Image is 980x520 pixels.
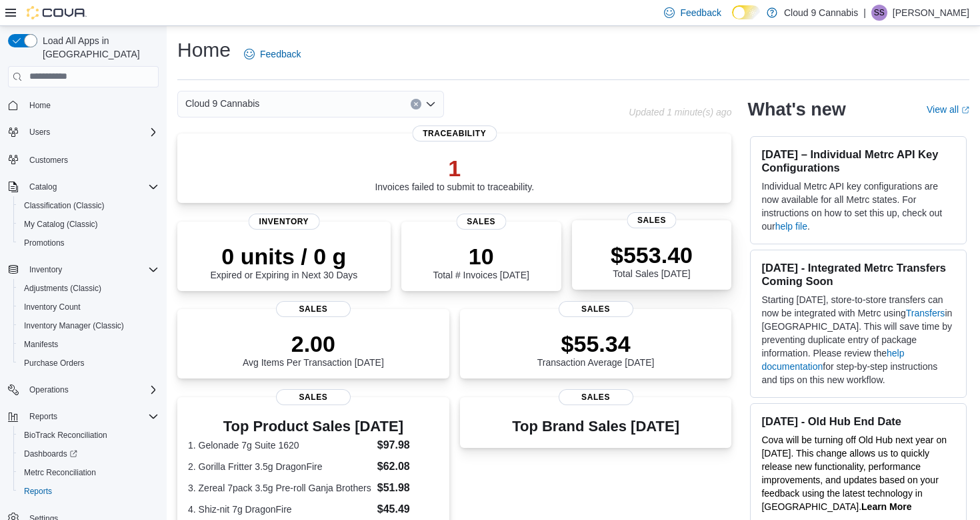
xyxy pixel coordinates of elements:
span: Dashboards [19,446,159,462]
h3: Top Brand Sales [DATE] [512,419,679,435]
a: My Catalog (Classic) [19,216,103,232]
span: Cloud 9 Cannabis [185,95,259,111]
button: BioTrack Reconciliation [13,426,164,445]
p: [PERSON_NAME] [893,5,969,21]
span: Adjustments (Classic) [24,283,101,294]
a: Dashboards [19,446,83,462]
dt: 1. Gelonade 7g Suite 1620 [188,439,372,452]
span: Reports [24,409,159,425]
p: Updated 1 minute(s) ago [629,107,731,117]
span: BioTrack Reconciliation [19,427,159,443]
span: Dark Mode [732,19,733,20]
h1: Home [177,37,231,63]
button: Catalog [3,178,164,196]
p: Individual Metrc API key configurations are now available for all Metrc states. For instructions ... [761,180,955,233]
span: Reports [24,486,52,497]
a: Reports [19,483,57,499]
p: 1 [375,155,534,182]
span: Sales [276,301,351,317]
button: Open list of options [425,99,436,109]
p: 2.00 [243,330,384,357]
button: Metrc Reconciliation [13,463,164,482]
button: Users [24,124,55,140]
img: Cova [27,6,87,19]
a: Metrc Reconciliation [19,465,101,481]
a: Promotions [19,235,70,251]
span: Customers [29,155,68,166]
button: Classification (Classic) [13,196,164,215]
span: Sales [276,389,351,405]
span: Adjustments (Classic) [19,280,159,296]
p: $55.34 [537,330,655,357]
a: Classification (Classic) [19,198,110,214]
div: Total Sales [DATE] [611,242,693,279]
dt: 2. Gorilla Fritter 3.5g DragonFire [188,460,372,473]
a: Adjustments (Classic) [19,280,107,296]
span: Home [24,97,159,113]
a: BioTrack Reconciliation [19,427,113,443]
a: help file [775,221,807,232]
span: Manifests [24,339,58,350]
span: Operations [24,382,159,398]
span: Sales [456,214,506,230]
span: Inventory [29,264,62,275]
p: 0 units / 0 g [210,243,357,270]
button: Inventory [3,260,164,279]
h3: Top Product Sales [DATE] [188,419,439,435]
span: Inventory Count [19,299,159,315]
svg: External link [961,106,969,114]
span: Sales [627,212,677,228]
p: | [863,5,866,21]
span: Cova will be turning off Old Hub next year on [DATE]. This change allows us to quickly release ne... [761,435,947,512]
span: Inventory Count [24,302,81,312]
button: Reports [24,409,63,425]
div: Transaction Average [DATE] [537,330,655,368]
button: Purchase Orders [13,354,164,372]
span: Catalog [24,179,159,195]
p: Cloud 9 Cannabis [784,5,858,21]
a: Inventory Count [19,299,86,315]
a: Feedback [239,41,306,67]
a: Home [24,97,56,113]
button: Customers [3,150,164,169]
span: Metrc Reconciliation [19,465,159,481]
a: Dashboards [13,445,164,463]
dd: $62.08 [377,459,439,475]
span: Promotions [24,238,65,248]
button: Promotions [13,234,164,252]
span: Reports [29,411,57,422]
dt: 4. Shiz-nit 7g DragonFire [188,503,372,516]
span: Metrc Reconciliation [24,467,96,478]
span: Inventory Manager (Classic) [19,318,159,334]
a: Learn More [861,501,911,512]
h3: [DATE] – Individual Metrc API Key Configurations [761,148,955,174]
span: Dashboards [24,449,77,459]
div: Invoices failed to submit to traceability. [375,155,534,192]
span: Sales [559,389,633,405]
a: Manifests [19,336,63,352]
div: Sarbjot Singh [871,5,887,21]
span: Inventory [24,262,159,278]
span: SS [874,5,885,21]
button: Operations [24,382,74,398]
div: Avg Items Per Transaction [DATE] [243,330,384,368]
span: Purchase Orders [19,355,159,371]
button: Manifests [13,335,164,354]
dd: $97.98 [377,437,439,453]
div: Total # Invoices [DATE] [433,243,529,280]
button: Operations [3,380,164,399]
button: Reports [13,482,164,501]
span: Inventory [249,214,320,230]
button: Reports [3,407,164,426]
dd: $45.49 [377,501,439,517]
div: Expired or Expiring in Next 30 Days [210,243,357,280]
span: Users [29,127,50,138]
dd: $51.98 [377,480,439,496]
dt: 3. Zereal 7pack 3.5g Pre-roll Ganja Brothers [188,481,372,495]
span: Reports [19,483,159,499]
h2: What's new [747,99,845,120]
a: View allExternal link [927,104,969,115]
span: Sales [559,301,633,317]
h3: [DATE] - Old Hub End Date [761,415,955,428]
